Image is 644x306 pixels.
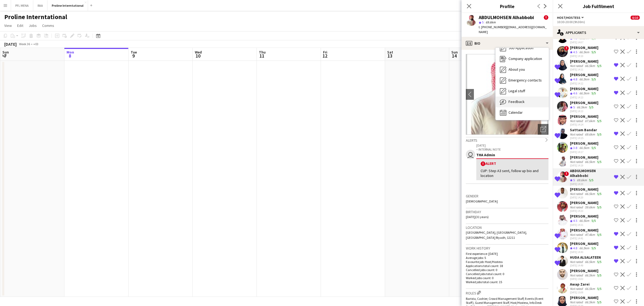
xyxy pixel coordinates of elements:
p: Worked jobs total count: 15 [466,280,548,284]
img: Crew avatar or photo [466,54,548,135]
div: [PERSON_NAME] [570,114,602,119]
span: Sat [387,50,393,55]
div: [DATE] 15:09 [570,291,602,294]
a: View [2,22,14,29]
span: 11 [258,53,266,59]
span: Jobs [29,23,37,28]
span: Job Application [508,45,533,50]
div: Not rated [570,119,584,123]
span: 4.8 [573,77,577,81]
app-skills-label: 5/5 [597,300,601,304]
span: 4.6 [573,91,577,95]
div: Legal stuff [496,86,549,97]
span: 12 [322,53,327,59]
span: 8 [66,53,74,59]
h3: Work history [466,246,548,251]
div: Not rated [570,160,584,164]
div: 10:30-20:00 (9h30m) [557,20,640,24]
span: Thu [259,50,266,55]
app-skills-label: 5/5 [597,205,601,209]
span: Tue [131,50,137,55]
div: [DATE] 14:13 [570,96,598,99]
div: Calendar [496,107,549,118]
p: Worked jobs count: 0 [466,276,548,280]
h3: Roles [466,290,548,296]
span: Fri [323,50,327,55]
span: [GEOGRAPHIC_DATA], [GEOGRAPHIC_DATA], [GEOGRAPHIC_DATA] Riyadh, 12211 [466,230,527,239]
div: 66.5km [584,64,596,68]
span: Legal stuff [508,88,525,93]
div: Job Application [496,43,549,54]
div: Emergency contacts [496,75,549,86]
div: THA Admin [476,152,548,157]
div: [PERSON_NAME] [570,45,598,50]
app-skills-label: 5/5 [591,246,596,250]
div: [DATE] 14:20 [570,182,612,186]
span: ! [564,171,569,176]
div: Not rated [570,192,584,196]
span: 3.8 [573,146,577,150]
button: Proline Interntational [47,0,88,11]
span: 69.6km [485,20,497,24]
div: [DATE] 14:13 [570,109,598,113]
div: 66.5km [584,192,596,196]
div: Applicants [553,26,644,39]
app-skills-label: 5/5 [591,219,596,223]
div: Bio [462,37,553,50]
app-skills-label: 5/5 [597,64,601,68]
div: [DATE] 14:17 [570,150,598,154]
div: Sattam Bandar [570,127,602,132]
div: 66.5km [584,160,596,164]
span: 5 [482,20,484,24]
span: [DATE] (31 years) [466,215,489,219]
app-skills-label: 5/5 [591,91,596,95]
app-skills-label: 5/5 [597,192,601,196]
app-skills-label: 5/5 [597,260,601,264]
app-skills-label: 5/5 [591,146,596,150]
span: Edit [17,23,23,28]
div: [PERSON_NAME] [570,187,602,192]
span: Sun [2,50,9,55]
div: CUP: Step A3 sent, follow up bio and location [481,168,544,178]
span: 4.8 [573,246,577,250]
button: Host/Hostess [557,16,585,20]
h3: Location [466,225,548,230]
span: 4.5 [573,219,577,223]
div: [DATE] 14:23 [570,209,602,213]
div: [DATE] 14:14 [570,123,602,126]
app-skills-label: 5/5 [597,160,601,164]
div: [DATE] 14:15 [570,136,602,140]
span: 9 [130,53,137,59]
app-skills-label: 5/5 [589,178,593,182]
div: 66.5km [578,219,590,223]
h3: Job Fulfilment [553,3,644,10]
button: PFL MENA [11,0,33,11]
div: Not rated [570,300,584,304]
div: 66.5km [578,246,590,251]
div: +03 [33,42,38,46]
div: About you [496,64,549,75]
div: [PERSON_NAME] [570,72,598,77]
div: 66.5km [578,50,590,55]
div: [DATE] 14:11 [570,68,602,71]
div: ABDULMOHSEN Alhabbobi [479,15,534,20]
div: 47.4km [584,233,596,237]
div: Not rated [570,132,584,136]
h3: Birthday [466,209,548,214]
span: Company application [508,56,542,61]
app-skills-label: 5/5 [597,233,601,237]
span: Mon [67,50,74,55]
button: RAA [33,0,47,11]
div: [PERSON_NAME] [570,241,598,246]
div: 66.5km [584,287,596,291]
div: Not rated [570,260,584,264]
div: [PERSON_NAME] [570,214,598,219]
div: [PERSON_NAME] [570,59,602,64]
span: 5 [573,105,575,109]
div: Alert [481,161,544,166]
p: [DATE] [476,143,548,147]
div: [PERSON_NAME] [570,155,602,160]
p: Cancelled jobs total count: 0 [466,272,548,276]
span: Emergency contacts [508,78,542,83]
span: 10 [194,53,202,59]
